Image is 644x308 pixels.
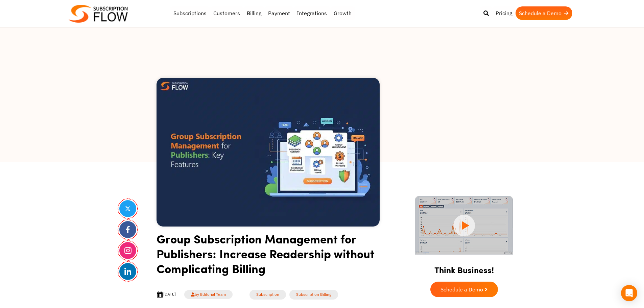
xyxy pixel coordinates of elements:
[492,6,516,20] a: Pricing
[330,6,355,20] a: Growth
[440,287,483,292] span: Schedule a Demo
[415,196,513,255] img: intro video
[157,231,380,281] h1: Group Subscription Management for Publishers: Increase Readership without Complicating Billing
[170,6,210,20] a: Subscriptions
[293,6,330,20] a: Integrations
[184,290,233,299] a: by Editorial Team
[69,5,128,23] img: Subscriptionflow
[621,285,637,301] div: Open Intercom Messenger
[210,6,243,20] a: Customers
[157,78,380,227] img: Group Subscription Management for Publishers
[265,6,293,20] a: Payment
[403,257,525,278] h2: Think Business!
[516,6,572,20] a: Schedule a Demo
[243,6,265,20] a: Billing
[289,290,338,300] a: Subscription Billing
[430,282,498,297] a: Schedule a Demo
[157,291,176,298] div: [DATE]
[249,290,286,300] a: Subscription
